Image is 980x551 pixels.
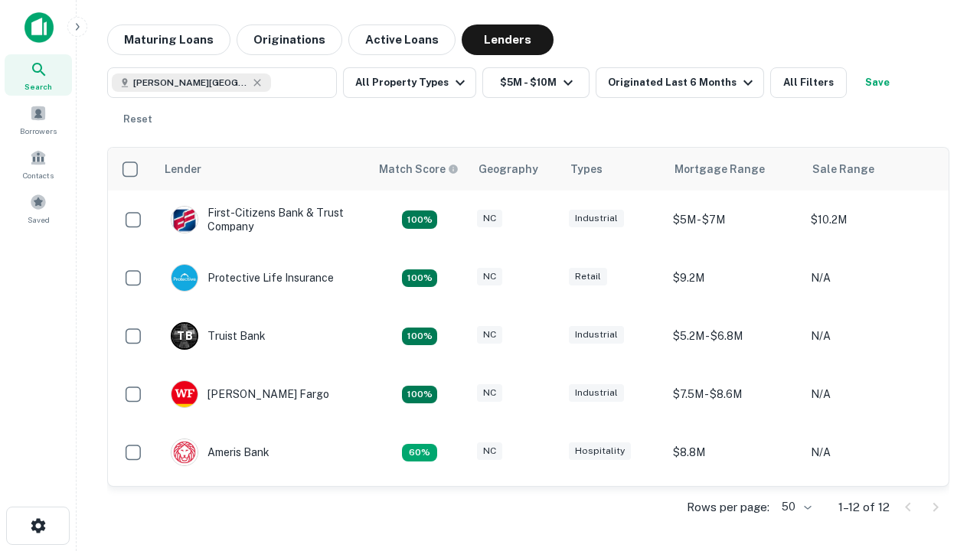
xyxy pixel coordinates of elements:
[5,143,72,184] a: Contacts
[171,322,266,350] div: Truist Bank
[803,481,941,540] td: N/A
[665,481,803,540] td: $9.2M
[665,365,803,423] td: $7.5M - $8.6M
[665,423,803,481] td: $8.8M
[133,76,248,90] span: [PERSON_NAME][GEOGRAPHIC_DATA], [GEOGRAPHIC_DATA]
[665,307,803,365] td: $5.2M - $6.8M
[477,442,502,460] div: NC
[5,99,72,140] a: Borrowers
[903,380,980,453] iframe: Chat Widget
[171,264,334,292] div: Protective Life Insurance
[155,148,370,191] th: Lender
[479,160,538,178] div: Geography
[171,439,198,465] img: picture
[5,187,72,229] a: Saved
[165,160,201,178] div: Lender
[477,268,502,285] div: NC
[23,169,54,181] span: Contacts
[665,249,803,307] td: $9.2M
[803,148,941,191] th: Sale Range
[803,191,941,249] td: $10.2M
[608,73,757,92] div: Originated Last 6 Months
[402,210,437,229] div: Matching Properties: 2, hasApolloMatch: undefined
[477,210,502,227] div: NC
[171,265,198,291] img: picture
[569,384,624,402] div: Industrial
[402,328,437,346] div: Matching Properties: 3, hasApolloMatch: undefined
[477,326,502,344] div: NC
[477,384,502,402] div: NC
[665,148,803,191] th: Mortgage Range
[569,210,624,227] div: Industrial
[171,206,354,233] div: First-citizens Bank & Trust Company
[569,442,631,460] div: Hospitality
[665,191,803,249] td: $5M - $7M
[812,160,874,178] div: Sale Range
[171,380,329,408] div: [PERSON_NAME] Fargo
[675,160,765,178] div: Mortgage Range
[379,161,459,178] div: Capitalize uses an advanced AI algorithm to match your search with the best lender. The match sco...
[838,498,890,517] p: 1–12 of 12
[177,328,192,344] p: T B
[370,148,469,191] th: Capitalize uses an advanced AI algorithm to match your search with the best lender. The match sco...
[803,365,941,423] td: N/A
[561,148,665,191] th: Types
[113,104,162,135] button: Reset
[343,67,476,98] button: All Property Types
[28,214,50,226] span: Saved
[596,67,764,98] button: Originated Last 6 Months
[402,444,437,462] div: Matching Properties: 1, hasApolloMatch: undefined
[171,381,198,407] img: picture
[348,24,456,55] button: Active Loans
[5,54,72,96] a: Search
[462,24,554,55] button: Lenders
[770,67,847,98] button: All Filters
[803,307,941,365] td: N/A
[237,24,342,55] button: Originations
[171,207,198,233] img: picture
[379,161,456,178] h6: Match Score
[107,24,230,55] button: Maturing Loans
[20,125,57,137] span: Borrowers
[569,326,624,344] div: Industrial
[402,386,437,404] div: Matching Properties: 2, hasApolloMatch: undefined
[570,160,603,178] div: Types
[803,249,941,307] td: N/A
[24,12,54,43] img: capitalize-icon.png
[776,496,814,518] div: 50
[853,67,902,98] button: Save your search to get updates of matches that match your search criteria.
[171,439,269,466] div: Ameris Bank
[469,148,561,191] th: Geography
[402,269,437,288] div: Matching Properties: 2, hasApolloMatch: undefined
[24,80,52,93] span: Search
[687,498,769,517] p: Rows per page:
[803,423,941,481] td: N/A
[482,67,590,98] button: $5M - $10M
[569,268,607,285] div: Retail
